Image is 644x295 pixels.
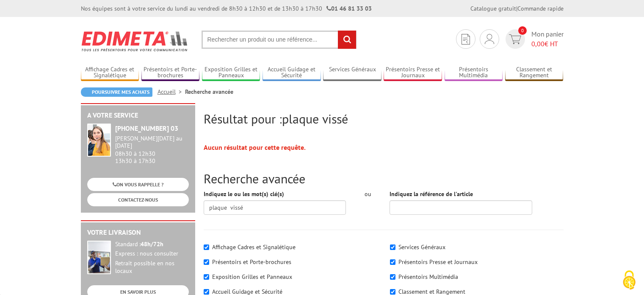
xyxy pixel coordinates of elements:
input: rechercher [338,31,356,49]
img: Edimeta [81,25,189,57]
h2: Votre livraison [87,229,189,236]
input: Classement et Rangement [390,289,395,295]
h2: A votre service [87,112,189,119]
div: 08h30 à 12h30 13h30 à 17h30 [115,135,189,164]
input: Accueil Guidage et Sécurité [204,289,209,295]
a: devis rapide 0 Mon panier 0,00€ HT [503,29,564,49]
label: Indiquez la référence de l'article [390,190,473,198]
label: Indiquez le ou les mot(s) clé(s) [204,190,284,198]
div: ou [359,190,377,198]
a: CONTACTEZ-NOUS [87,193,189,206]
div: Nos équipes sont à votre service du lundi au vendredi de 8h30 à 12h30 et de 13h30 à 17h30 [81,4,372,13]
img: devis rapide [509,34,521,44]
a: ON VOUS RAPPELLE ? [87,178,189,191]
a: Présentoirs et Porte-brochures [141,66,200,80]
label: Présentoirs et Porte-brochures [212,258,291,266]
h2: Recherche avancée [204,171,564,185]
div: Standard : [115,241,189,248]
a: Catalogue gratuit [470,5,516,12]
a: Services Généraux [323,66,381,80]
div: Retrait possible en nos locaux [115,260,189,275]
div: Express : nous consulter [115,250,189,258]
input: Rechercher un produit ou une référence... [202,31,357,49]
label: Présentoirs Multimédia [398,273,458,281]
div: [PERSON_NAME][DATE] au [DATE] [115,135,189,149]
a: Poursuivre mes achats [81,87,152,97]
img: Cookies (fenêtre modale) [619,270,640,291]
input: Exposition Grilles et Panneaux [204,274,209,280]
button: Cookies (fenêtre modale) [614,266,644,295]
span: Mon panier [531,29,564,49]
img: widget-service.jpg [87,124,111,157]
span: 0,00 [531,39,544,48]
a: Exposition Grilles et Panneaux [202,66,260,80]
input: Présentoirs Presse et Journaux [390,259,395,265]
label: Services Généraux [398,243,445,251]
strong: Aucun résultat pour cette requête. [204,143,306,152]
label: Affichage Cadres et Signalétique [212,243,296,251]
a: Accueil Guidage et Sécurité [263,66,321,80]
input: Affichage Cadres et Signalétique [204,244,209,250]
input: Présentoirs et Porte-brochures [204,259,209,265]
img: devis rapide [485,34,494,44]
label: Présentoirs Presse et Journaux [398,258,478,266]
input: Services Généraux [390,244,395,250]
a: Présentoirs Presse et Journaux [384,66,442,80]
a: Classement et Rangement [505,66,564,80]
span: plaque vissé [282,110,348,127]
img: widget-livraison.jpg [87,241,111,274]
div: | [470,4,564,13]
a: Commande rapide [517,5,564,12]
h2: Résultat pour : [204,112,564,126]
input: Présentoirs Multimédia [390,274,395,280]
span: 0 [518,26,527,35]
strong: 48h/72h [141,240,163,248]
a: Affichage Cadres et Signalétique [81,66,139,80]
a: Accueil [158,88,185,96]
label: Exposition Grilles et Panneaux [212,273,292,281]
li: Recherche avancée [185,87,233,96]
img: devis rapide [462,34,470,45]
strong: [PHONE_NUMBER] 03 [115,124,178,132]
a: Présentoirs Multimédia [445,66,503,80]
span: € HT [531,39,564,49]
strong: 01 46 81 33 03 [326,5,372,12]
